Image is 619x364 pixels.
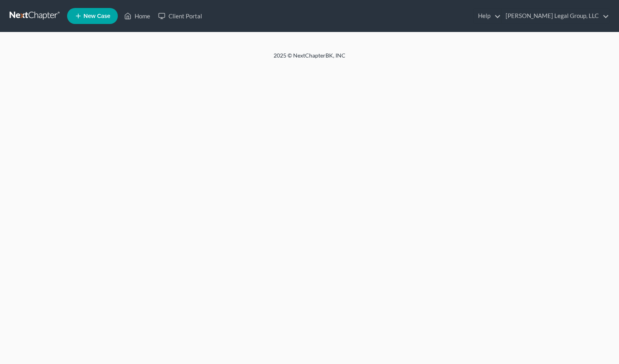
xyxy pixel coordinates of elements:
div: 2025 © NextChapterBK, INC [82,52,537,66]
new-legal-case-button: New Case [67,8,118,24]
a: Client Portal [154,9,206,23]
a: Help [474,9,501,23]
a: [PERSON_NAME] Legal Group, LLC [502,9,609,23]
a: Home [120,9,154,23]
